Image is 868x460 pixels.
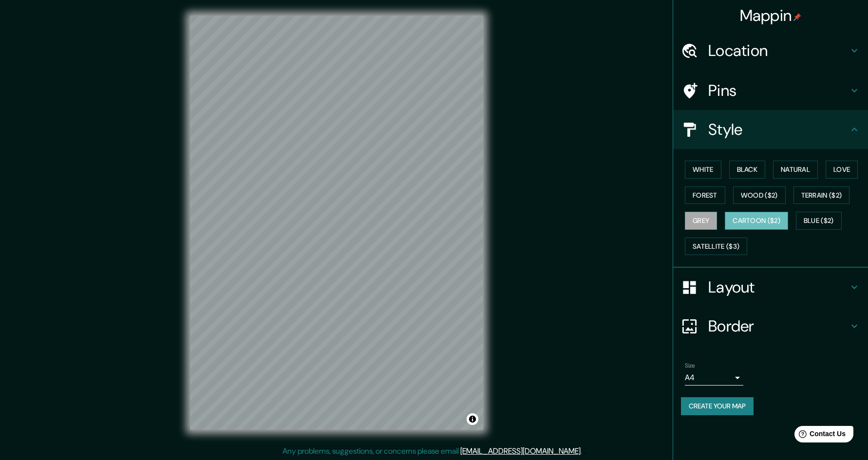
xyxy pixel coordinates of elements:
[793,13,801,21] img: pin-icon.png
[685,186,725,204] button: Forest
[673,268,868,307] div: Layout
[582,445,584,457] div: .
[826,161,858,179] button: Love
[673,110,868,149] div: Style
[681,397,754,415] button: Create your map
[708,120,849,139] h4: Style
[673,31,868,70] div: Location
[685,370,743,386] div: A4
[729,161,766,179] button: Black
[685,362,695,370] label: Size
[781,422,857,449] iframe: Help widget launcher
[708,41,849,60] h4: Location
[685,238,747,256] button: Satellite ($3)
[708,316,849,336] h4: Border
[460,446,581,456] a: [EMAIL_ADDRESS][DOMAIN_NAME]
[793,186,850,204] button: Terrain ($2)
[725,212,788,230] button: Cartoon ($2)
[673,71,868,110] div: Pins
[773,161,818,179] button: Natural
[673,307,868,346] div: Border
[708,81,849,100] h4: Pins
[708,277,849,297] h4: Layout
[740,6,802,25] h4: Mappin
[685,212,717,230] button: Grey
[733,186,786,204] button: Wood ($2)
[796,212,842,230] button: Blue ($2)
[190,16,483,430] canvas: Map
[283,445,582,457] p: Any problems, suggestions, or concerns please email .
[584,445,585,457] div: .
[685,161,721,179] button: White
[467,413,478,425] button: Toggle attribution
